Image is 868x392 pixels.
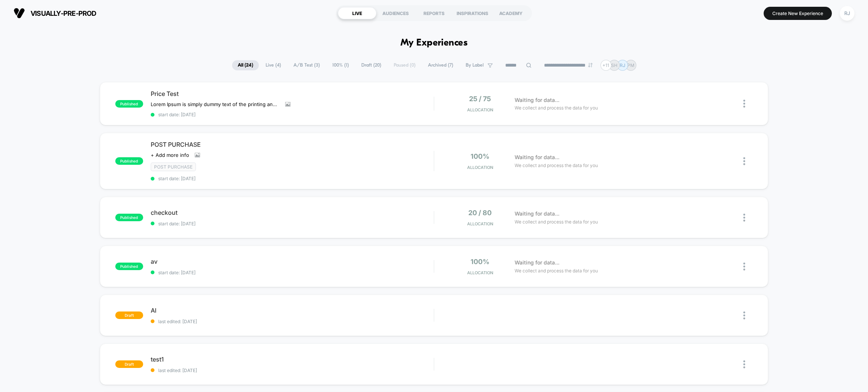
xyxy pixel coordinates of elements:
img: close [743,157,745,165]
span: Allocation [467,165,493,170]
p: RJ [620,62,625,68]
span: start date: [DATE] [151,270,434,275]
span: We collect and process the data for you [515,267,598,274]
span: Allocation [467,270,493,275]
div: + 11 [601,60,611,71]
span: Waiting for data... [515,210,559,218]
span: 25 / 75 [469,95,491,103]
p: PM [627,62,634,68]
button: RJ [837,6,857,21]
span: + Add more info [151,152,189,158]
span: Draft ( 20 ) [356,60,387,70]
img: close [743,263,745,270]
h1: My Experiences [400,38,468,49]
span: av [151,258,434,265]
span: published [115,157,143,165]
div: AUDIENCES [376,7,415,19]
span: 100% ( 1 ) [327,60,355,70]
span: We collect and process the data for you [515,104,598,111]
span: Lorem Ipsum is simply dummy text of the printing and typesetting industry. Lorem Ipsum has been t... [151,101,280,107]
img: close [743,360,745,368]
p: SH [611,62,617,68]
img: close [743,100,745,108]
span: checkout [151,209,434,216]
span: last edited: [DATE] [151,319,434,324]
img: Visually logo [14,8,25,19]
img: end [588,63,593,67]
span: 100% [471,258,489,266]
span: test1 [151,356,434,363]
span: published [115,100,143,108]
div: ACADEMY [492,7,530,19]
img: close [743,311,745,319]
span: start date: [DATE] [151,221,434,226]
span: Archived ( 7 ) [422,60,459,70]
div: REPORTS [415,7,453,19]
span: Waiting for data... [515,96,559,104]
button: Create New Experience [764,7,832,20]
span: draft [115,360,143,368]
span: published [115,214,143,221]
span: POST PURCHASE [151,141,434,148]
span: Price Test [151,90,434,97]
span: 100% [471,152,489,160]
span: All ( 24 ) [232,60,259,70]
span: start date: [DATE] [151,176,434,181]
div: LIVE [338,7,376,19]
span: A/B Test ( 3 ) [288,60,325,70]
span: Post Purchase [151,163,196,171]
span: Allocation [467,107,493,112]
div: RJ [840,6,854,21]
span: start date: [DATE] [151,112,434,117]
span: AI [151,307,434,314]
span: published [115,263,143,270]
img: close [743,214,745,222]
span: visually-pre-prod [31,9,96,17]
span: We collect and process the data for you [515,162,598,169]
span: draft [115,311,143,319]
div: INSPIRATIONS [453,7,492,19]
span: We collect and process the data for you [515,218,598,225]
button: visually-pre-prod [11,7,99,19]
span: 20 / 80 [468,209,492,217]
span: Allocation [467,221,493,226]
span: Waiting for data... [515,153,559,161]
span: Waiting for data... [515,258,559,267]
span: last edited: [DATE] [151,368,434,373]
span: By Label [466,62,484,68]
span: Live ( 4 ) [260,60,287,70]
